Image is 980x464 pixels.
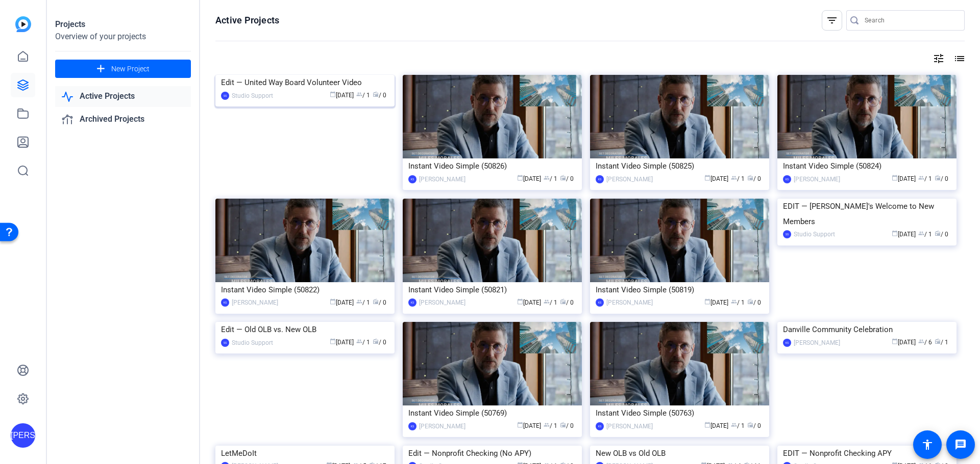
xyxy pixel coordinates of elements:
[408,175,416,183] div: KS
[517,175,523,181] span: calendar_today
[517,422,523,428] span: calendar_today
[373,339,386,346] span: / 0
[330,338,336,344] span: calendar_today
[892,175,898,181] span: calendar_today
[330,92,354,99] span: [DATE]
[918,230,924,236] span: group
[221,446,389,461] div: LetMeDoIt
[221,92,229,100] div: SS
[544,175,557,182] span: / 1
[935,339,948,346] span: / 1
[892,339,916,346] span: [DATE]
[892,230,898,236] span: calendar_today
[731,298,737,305] span: group
[865,14,957,26] input: Search
[918,175,924,181] span: group
[330,299,354,306] span: [DATE]
[408,405,576,421] div: Instant Video Simple (50769)
[596,282,764,297] div: Instant Video Simple (50819)
[544,299,557,306] span: / 1
[704,299,728,306] span: [DATE]
[731,175,745,182] span: / 1
[419,297,465,308] div: [PERSON_NAME]
[596,175,604,183] div: KS
[330,339,354,346] span: [DATE]
[111,64,150,74] span: New Project
[55,86,191,107] a: Active Projects
[606,421,653,431] div: [PERSON_NAME]
[94,63,107,75] mat-icon: add
[356,339,370,346] span: / 1
[544,298,550,305] span: group
[596,298,604,307] div: KS
[11,423,35,448] div: [PERSON_NAME]
[221,282,389,297] div: Instant Video Simple (50822)
[408,282,576,297] div: Instant Video Simple (50821)
[783,175,791,183] div: KS
[419,421,465,431] div: [PERSON_NAME]
[704,175,710,181] span: calendar_today
[747,422,753,428] span: radio
[704,175,728,182] span: [DATE]
[408,446,576,461] div: Edit — Nonprofit Checking (No APY)
[221,298,229,307] div: KS
[221,322,389,337] div: Edit — Old OLB vs. New OLB
[517,422,541,429] span: [DATE]
[606,297,653,308] div: [PERSON_NAME]
[544,422,557,429] span: / 1
[560,422,574,429] span: / 0
[55,60,191,78] button: New Project
[935,230,941,236] span: radio
[408,422,416,430] div: KS
[221,339,229,347] div: SS
[747,422,761,429] span: / 0
[373,298,379,305] span: radio
[892,231,916,238] span: [DATE]
[221,75,389,90] div: Edit — United Way Board Volunteer Video
[560,175,574,182] span: / 0
[356,338,362,344] span: group
[783,322,951,337] div: Danville Community Celebration
[356,91,362,97] span: group
[232,297,278,308] div: [PERSON_NAME]
[933,52,945,65] mat-icon: tune
[918,338,924,344] span: group
[892,175,916,182] span: [DATE]
[517,175,541,182] span: [DATE]
[373,92,386,99] span: / 0
[704,298,710,305] span: calendar_today
[517,298,523,305] span: calendar_today
[606,174,653,184] div: [PERSON_NAME]
[232,91,273,101] div: Studio Support
[560,299,574,306] span: / 0
[15,16,31,32] img: blue-gradient.svg
[783,199,951,229] div: EDIT — [PERSON_NAME]'s Welcome to New Members
[704,422,728,429] span: [DATE]
[731,175,737,181] span: group
[935,175,941,181] span: radio
[596,158,764,174] div: Instant Video Simple (50825)
[356,298,362,305] span: group
[918,339,932,346] span: / 6
[783,446,951,461] div: EDIT — Nonprofit Checking APY
[747,298,753,305] span: radio
[215,14,279,26] h1: Active Projects
[783,158,951,174] div: Instant Video Simple (50824)
[517,299,541,306] span: [DATE]
[747,299,761,306] span: / 0
[783,230,791,238] div: SS
[408,158,576,174] div: Instant Video Simple (50826)
[373,338,379,344] span: radio
[731,422,745,429] span: / 1
[373,91,379,97] span: radio
[356,299,370,306] span: / 1
[596,405,764,421] div: Instant Video Simple (50763)
[560,422,566,428] span: radio
[747,175,761,182] span: / 0
[596,446,764,461] div: New OLB vs Old OLB
[356,92,370,99] span: / 1
[55,18,191,31] div: Projects
[935,338,941,344] span: radio
[918,175,932,182] span: / 1
[232,338,273,348] div: Studio Support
